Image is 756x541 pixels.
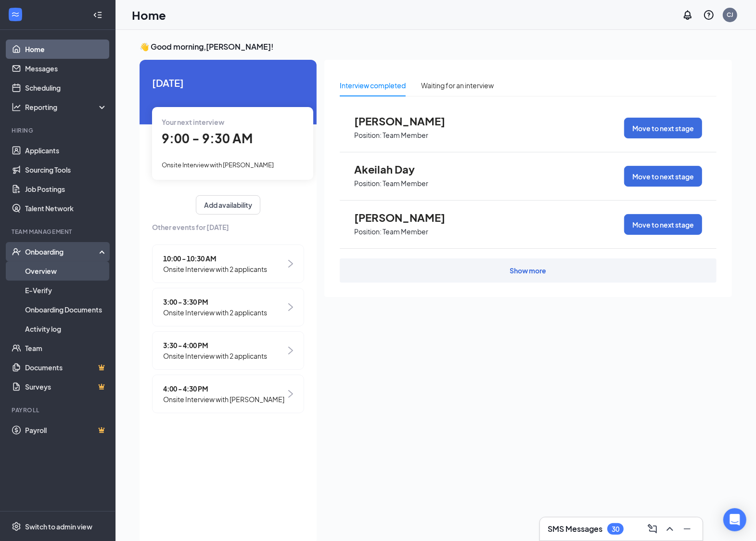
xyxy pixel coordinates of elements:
div: Switch to admin view [25,522,92,531]
span: Your next interview [162,118,224,126]
p: Team Member [383,179,428,188]
a: Sourcing Tools [25,160,107,179]
p: Team Member [383,227,428,236]
span: 9:00 - 9:30 AM [162,130,253,146]
p: Position: [354,131,382,140]
span: Onsite Interview with [PERSON_NAME] [163,394,284,405]
a: Scheduling [25,78,107,97]
svg: WorkstreamLogo [11,10,20,19]
svg: ComposeMessage [647,523,658,535]
span: 4:00 - 4:30 PM [163,383,284,394]
button: ComposeMessage [645,521,660,537]
h3: 👋 Good morning, [PERSON_NAME] ! [140,41,732,52]
a: Talent Network [25,199,107,218]
p: Position: [354,179,382,188]
span: 3:30 - 4:00 PM [163,340,267,351]
div: Onboarding [25,247,99,257]
a: Job Postings [25,179,107,199]
svg: UserCheck [12,247,21,257]
h3: SMS Messages [548,524,602,534]
div: Hiring [12,126,105,135]
svg: Minimize [681,523,693,535]
a: Onboarding Documents [25,300,107,319]
span: 10:00 - 10:30 AM [163,253,267,264]
button: Minimize [679,521,695,537]
svg: QuestionInfo [703,9,715,21]
a: Team [25,338,107,358]
div: Interview completed [340,80,406,91]
a: Messages [25,59,107,78]
button: Move to next stage [624,214,702,235]
button: Add availability [196,195,260,215]
button: ChevronUp [662,521,678,537]
span: Other events for [DATE] [152,222,304,232]
a: E-Verify [25,281,107,300]
span: Onsite Interview with 2 applicants [163,351,267,361]
button: Move to next stage [624,166,702,187]
h1: Home [132,7,166,23]
a: Home [25,40,107,59]
a: SurveysCrown [25,377,107,396]
div: 30 [612,525,619,533]
button: Move to next stage [624,118,702,138]
a: Overview [25,261,107,281]
div: Show more [510,266,547,275]
a: Activity log [25,319,107,338]
div: CJ [727,11,733,19]
div: Team Management [12,228,105,236]
a: PayrollCrown [25,420,107,440]
span: Onsite Interview with 2 applicants [163,307,267,318]
span: Onsite Interview with [PERSON_NAME] [162,161,274,169]
svg: ChevronUp [664,523,676,535]
span: Onsite Interview with 2 applicants [163,264,267,274]
span: 3:00 - 3:30 PM [163,297,267,307]
div: Reporting [25,102,108,112]
span: [DATE] [152,75,304,90]
span: [PERSON_NAME] [354,115,460,127]
div: Waiting for an interview [421,80,494,91]
a: Applicants [25,141,107,160]
a: DocumentsCrown [25,358,107,377]
svg: Notifications [682,9,693,21]
div: Payroll [12,406,105,414]
p: Position: [354,227,382,236]
svg: Settings [12,522,21,531]
p: Team Member [383,131,428,140]
span: Akeilah Day [354,163,460,176]
svg: Collapse [93,10,103,20]
div: Open Intercom Messenger [723,508,746,531]
span: [PERSON_NAME] [354,211,460,224]
svg: Analysis [12,102,21,112]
